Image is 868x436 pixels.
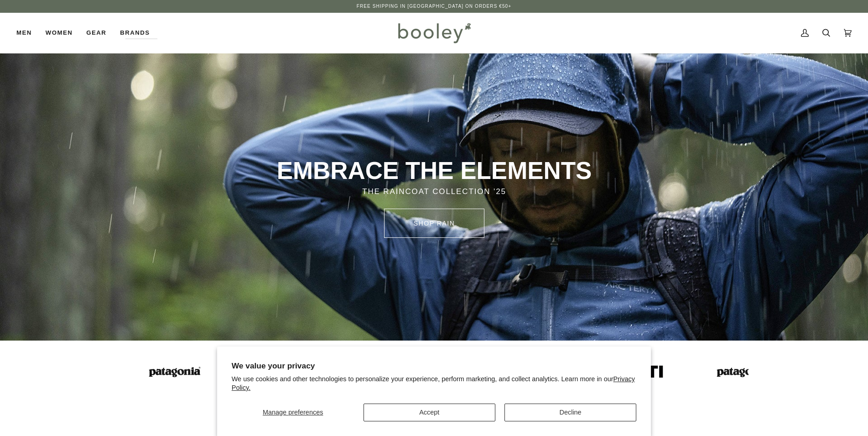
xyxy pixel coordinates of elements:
span: Women [46,28,73,37]
span: Men [16,28,32,37]
span: Manage preferences [263,409,323,416]
img: Booley [394,20,474,46]
button: Manage preferences [232,404,354,421]
p: EMBRACE THE ELEMENTS [172,156,696,186]
span: Brands [120,28,150,37]
a: Women [39,13,79,53]
a: Gear [79,13,113,53]
a: Men [16,13,39,53]
p: Free Shipping in [GEOGRAPHIC_DATA] on Orders €50+ [357,3,511,10]
span: Gear [86,28,106,37]
a: SHOP rain [384,209,484,238]
a: Brands [113,13,156,53]
h2: We value your privacy [232,361,637,371]
p: We use cookies and other technologies to personalize your experience, perform marketing, and coll... [232,375,637,392]
p: THE RAINCOAT COLLECTION '25 [172,186,696,198]
button: Accept [364,404,495,421]
button: Decline [504,404,636,421]
a: Privacy Policy. [232,375,635,391]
